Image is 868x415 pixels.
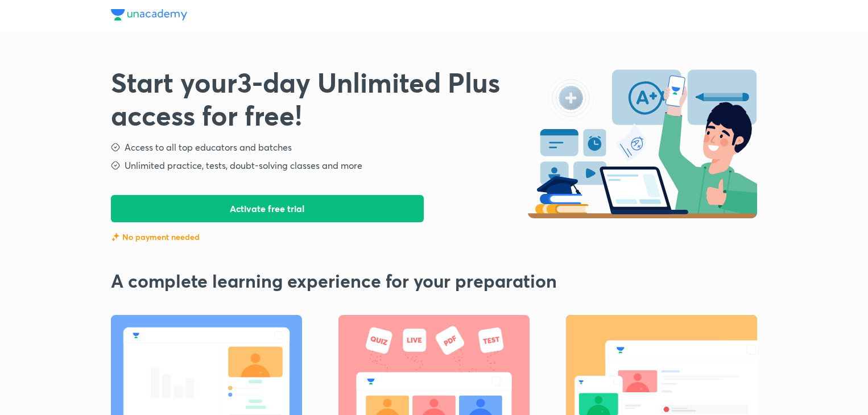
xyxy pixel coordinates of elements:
[110,160,121,171] img: step
[111,66,528,131] h3: Start your 3 -day Unlimited Plus access for free!
[111,270,757,292] h2: A complete learning experience for your preparation
[111,233,120,242] img: feature
[110,142,121,153] img: step
[111,9,187,20] img: Unacademy
[111,9,187,23] a: Unacademy
[528,66,757,218] img: start-free-trial
[125,140,292,154] h5: Access to all top educators and batches
[111,195,424,222] button: Activate free trial
[125,159,362,172] h5: Unlimited practice, tests, doubt-solving classes and more
[122,231,200,243] p: No payment needed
